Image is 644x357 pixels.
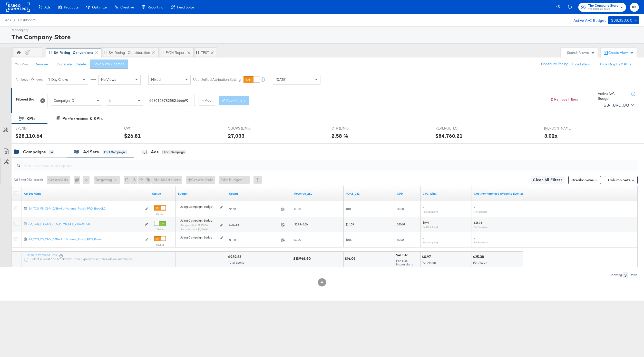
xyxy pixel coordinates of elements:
[601,101,635,109] button: $34,890.00
[76,62,86,67] button: Delete
[18,18,36,22] a: Dashboard
[397,222,405,226] span: $40.07
[199,96,215,105] button: + Add
[229,207,279,211] span: $0.00
[474,192,523,196] a: The average cost for each purchase tracked by your Custom Audience pixel on your website after pe...
[346,238,352,242] span: $0.00
[31,60,58,69] button: Rename
[23,149,46,155] div: Campaigns
[229,223,279,226] span: $989.83
[54,50,93,55] div: SA-Pacing - Conversions
[180,228,208,231] sub: Max. spend limit : $2,000.00
[151,149,159,155] div: Ads
[473,254,485,259] div: $25.38
[608,50,634,55] div: Create View
[294,222,308,226] span: $13,946.60
[49,51,52,54] div: Drag to reorder tab
[623,272,628,278] div: 3
[180,219,213,223] span: Using Campaign Budget
[57,62,72,67] button: Duplicate
[154,212,166,216] label: Paused
[120,5,134,9] span: Creative
[104,51,106,54] div: Drag to reorder tab
[20,158,579,168] input: Search Ad Set Name, ID or Objective
[16,97,34,102] div: Filtered By:
[229,238,279,242] span: $0.00
[423,221,429,224] span: $0.97
[15,78,43,81] div: Attribution Window:
[422,254,432,259] div: $0.97
[48,77,68,82] span: 7 Day Clicks
[229,192,290,196] a: The total amount spent to date.
[193,77,241,82] label: Use Unified Attribution Setting:
[544,126,583,131] span: [PERSON_NAME]
[294,207,301,211] span: $0.00
[28,222,142,226] div: SA_TCS_FB_CNV_DPA_Purch_RET_ViewATC90
[567,50,595,55] div: Search Views
[14,177,43,182] div: Ad Sets ( 0 Selected)
[44,5,50,9] span: Ads
[588,7,618,11] span: The Company Store
[550,97,578,102] button: Remove Filters
[331,126,370,131] span: CTR (LINK)
[397,207,404,211] span: $0.00
[151,77,161,82] span: Mixed
[166,50,186,55] div: FY24 Report
[423,192,470,196] a: The average cost for each link click you've received from your ad.
[346,222,354,226] span: $14.09
[28,237,142,241] div: SA_TCS_FB_CNV_DABAHighVolume_Purch_PRO_Broad
[28,237,142,243] a: SA_TCS_FB_CNV_DABAHighVolume_Purch_PRO_Broad
[154,228,166,231] label: Active
[177,5,194,9] span: Feed Suite
[603,101,629,109] div: $34,890.00
[180,224,208,227] sub: Min. spend limit: $1,200.00
[346,207,352,211] span: $0.00
[608,16,639,24] button: $38,350.00
[228,254,243,259] div: $989.83
[180,205,219,209] div: Using Campaign Budget
[568,16,606,24] div: Active A/C Budget
[109,98,112,103] span: Is
[422,261,436,264] span: Per Action
[396,259,413,266] span: Per 1,000 Impressions
[11,18,18,22] span: /
[293,256,312,261] div: $13,946.60
[435,132,463,140] div: $84,760.21
[15,62,29,66] div: This View:
[610,273,623,277] div: Showing:
[103,150,126,154] div: for 1 Campaign
[161,51,163,54] div: Drag to reorder tab
[180,235,219,240] div: Using Campaign Budget
[15,126,54,131] span: SPEND
[473,261,487,264] span: Per Action
[12,28,638,33] div: Managing:
[28,206,142,211] div: SA_TCS_FB_CNV_DABAHighVolume_Purch_PRO_BroadLC
[148,5,163,9] span: Reporting
[474,221,482,224] span: $25.38
[24,192,148,196] a: Your Ad Set name.
[276,77,286,82] span: [DATE]
[397,192,418,196] a: The average cost you've paid to have 1,000 impressions of your ad.
[397,238,404,242] span: $0.00
[196,51,199,54] div: Drag to reorder tab
[435,126,474,131] span: REVENUE_LC
[109,50,150,55] div: SA-Pacing - Consideration
[228,132,245,140] div: 27,033
[423,225,438,229] sub: Per Click (Link)
[12,33,638,41] div: The Company Store
[611,17,632,24] div: $38,350.00
[62,116,103,122] div: Performance & KPIs
[423,210,438,213] sub: Per Click (Link)
[64,5,79,9] span: Products
[396,253,409,257] div: $40.07
[345,256,357,261] div: $14.09
[474,236,475,240] span: -
[162,150,186,154] div: for 1 Campaign
[25,51,29,56] div: KK
[154,243,166,246] label: Paused
[572,62,590,67] button: Hide Filters
[178,192,225,196] a: Shows the current budget of Ad Set.
[5,18,11,22] span: Ads
[474,210,487,213] sub: Per Purchase
[632,4,637,10] span: KK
